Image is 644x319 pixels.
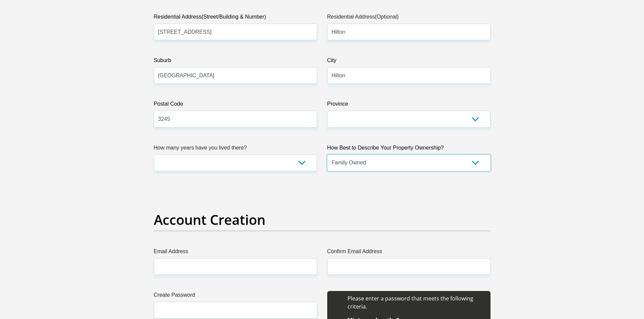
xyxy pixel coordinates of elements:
li: Please enter a password that meets the following criteria. [348,294,484,311]
label: Residential Address(Street/Building & Number) [154,13,317,24]
label: Residential Address(Optional) [327,13,491,24]
input: Valid residential address [154,24,317,40]
input: Postal Code [154,111,317,127]
label: Create Password [154,291,317,302]
label: Suburb [154,56,317,67]
label: City [327,56,491,67]
label: How Best to Describe Your Property Ownership? [327,144,491,155]
label: Province [327,100,491,111]
select: Please select a value [154,155,317,171]
h2: Account Creation [154,212,491,228]
label: Email Address [154,247,317,258]
select: Please select a value [327,155,491,171]
select: Please Select a Province [327,111,491,127]
label: How many years have you lived there? [154,144,317,155]
label: Confirm Email Address [327,247,491,258]
input: Create Password [154,302,317,318]
input: Suburb [154,67,317,84]
input: Email Address [154,258,317,275]
input: City [327,67,491,84]
label: Postal Code [154,100,317,111]
input: Address line 2 (Optional) [327,24,491,40]
input: Confirm Email Address [327,258,491,275]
